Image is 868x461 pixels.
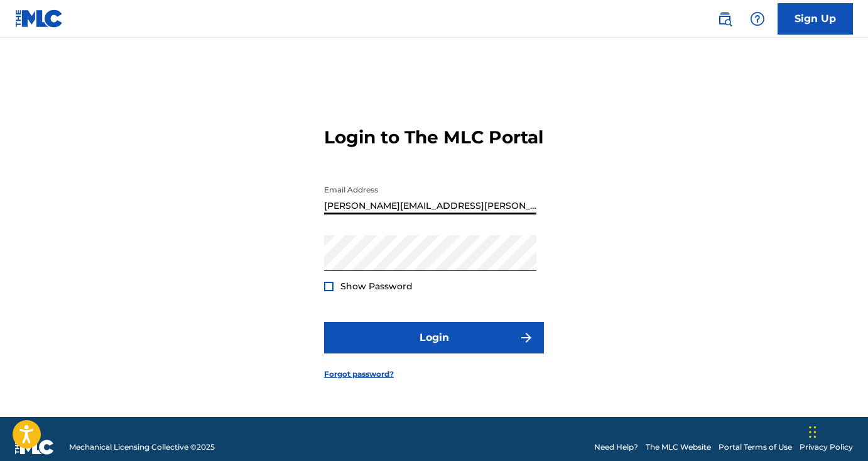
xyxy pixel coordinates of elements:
a: Public Search [712,6,737,31]
img: logo [15,440,54,455]
div: Drag [809,413,816,451]
iframe: Chat Widget [805,401,868,461]
img: f7272a7cc735f4ea7f67.svg [519,330,534,345]
a: Sign Up [778,3,853,35]
h3: Login to The MLC Portal [324,126,543,148]
img: help [750,11,765,26]
a: Portal Terms of Use [719,442,792,453]
span: Mechanical Licensing Collective © 2025 [69,442,215,453]
span: Show Password [340,280,413,292]
button: Login [324,322,544,353]
a: Forgot password? [324,369,394,380]
a: Need Help? [594,442,638,453]
a: The MLC Website [646,442,711,453]
img: MLC Logo [15,9,63,28]
a: Privacy Policy [800,442,853,453]
img: search [717,11,732,26]
div: Help [745,6,770,31]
